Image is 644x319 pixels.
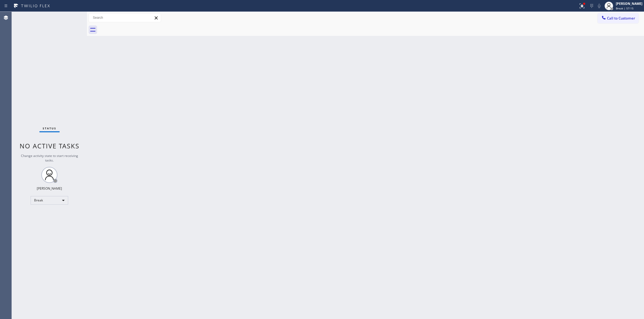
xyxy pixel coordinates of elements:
[616,1,642,6] div: [PERSON_NAME]
[616,6,634,10] span: Break | 57:15
[43,126,56,130] span: Status
[595,2,603,10] button: Mute
[89,13,161,22] input: Search
[598,13,639,23] button: Call to Customer
[607,16,635,21] span: Call to Customer
[21,153,78,163] span: Change activity state to start receiving tasks.
[31,196,68,205] div: Break
[37,186,62,191] div: [PERSON_NAME]
[20,141,79,150] span: No active tasks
